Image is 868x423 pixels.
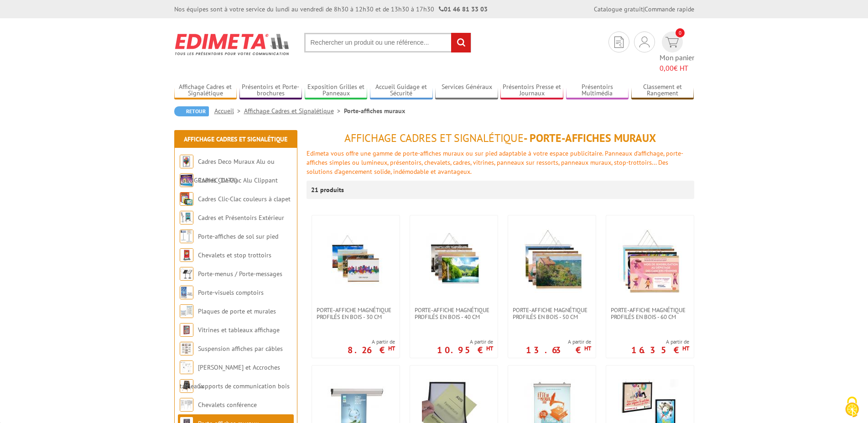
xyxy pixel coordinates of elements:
sup: HT [682,345,689,352]
a: Cadres Clic-Clac couleurs à clapet [198,195,291,203]
img: devis rapide [665,37,679,47]
span: A partir de [526,338,591,345]
img: Plaques de porte et murales [180,304,193,318]
span: PORTE-AFFICHE MAGNÉTIQUE PROFILÉS EN BOIS - 60 cm [611,307,689,320]
img: Cadres Clic-Clac couleurs à clapet [180,192,193,206]
img: Porte-menus / Porte-messages [180,267,193,281]
a: Suspension affiches par câbles [198,345,283,353]
img: Porte-affiches de sol sur pied [180,230,193,243]
p: 13.63 € [526,347,591,353]
a: Commande rapide [645,5,694,13]
a: Affichage Cadres et Signalétique [244,107,344,115]
a: Accueil Guidage et Sécurité [370,83,433,98]
div: Nos équipes sont à votre service du lundi au vendredi de 8h30 à 12h30 et de 13h30 à 17h30 [174,5,488,14]
a: Affichage Cadres et Signalétique [174,83,237,98]
a: Présentoirs Multimédia [566,83,629,98]
a: Cadres et Présentoirs Extérieur [198,214,284,222]
a: Supports de communication bois [198,382,290,390]
img: Cookies (fenêtre modale) [841,396,863,418]
a: Plaques de porte et murales [198,307,276,315]
span: 0 [676,28,685,37]
a: Porte-menus / Porte-messages [198,270,282,278]
span: PORTE-AFFICHE MAGNÉTIQUE PROFILÉS EN BOIS - 30 cm [317,307,395,320]
span: A partir de [437,338,493,345]
img: PORTE-AFFICHE MAGNÉTIQUE PROFILÉS EN BOIS - 50 cm [520,229,584,293]
span: A partir de [631,338,689,345]
span: Mon panier [660,52,694,73]
a: PORTE-AFFICHE MAGNÉTIQUE PROFILÉS EN BOIS - 60 cm [606,307,694,320]
img: Suspension affiches par câbles [180,342,193,355]
a: [PERSON_NAME] et Accroches tableaux [180,363,280,390]
h1: - Porte-affiches muraux [307,132,694,144]
p: 21 produits [311,181,345,199]
img: devis rapide [639,37,650,47]
a: Porte-visuels comptoirs [198,288,264,297]
img: Cadres Deco Muraux Alu ou Bois [180,155,193,168]
sup: HT [486,345,493,352]
img: Chevalets conférence [180,398,193,412]
img: Cimaises et Accroches tableaux [180,360,193,374]
div: | [594,5,694,14]
img: PORTE-AFFICHE MAGNÉTIQUE PROFILÉS EN BOIS - 30 cm [324,229,388,293]
span: Affichage Cadres et Signalétique [344,131,524,145]
a: PORTE-AFFICHE MAGNÉTIQUE PROFILÉS EN BOIS - 30 cm [312,307,400,320]
a: Vitrines et tableaux affichage [198,326,280,334]
input: Rechercher un produit ou une référence... [304,33,471,52]
font: Edimeta vous offre une gamme de porte-affiches muraux ou sur pied adaptable à votre espace public... [307,149,683,176]
img: devis rapide [614,37,624,48]
img: PORTE-AFFICHE MAGNÉTIQUE PROFILÉS EN BOIS - 60 cm [618,229,682,293]
a: Présentoirs Presse et Journaux [500,83,563,98]
span: 0,00 [660,63,674,73]
a: Classement et Rangement [631,83,694,98]
a: Présentoirs et Porte-brochures [239,83,302,98]
a: Services Généraux [435,83,498,98]
a: Chevalets et stop trottoirs [198,251,271,259]
sup: HT [584,345,591,352]
img: Porte-visuels comptoirs [180,286,193,299]
img: PORTE-AFFICHE MAGNÉTIQUE PROFILÉS EN BOIS - 40 cm [422,229,486,293]
sup: HT [388,345,395,352]
img: Edimeta [174,27,291,61]
img: Vitrines et tableaux affichage [180,323,193,337]
a: Catalogue gratuit [594,5,643,13]
a: Exposition Grilles et Panneaux [305,83,368,98]
input: rechercher [451,33,471,52]
p: 8.26 € [348,347,395,353]
a: Affichage Cadres et Signalétique [184,135,287,143]
p: 10.95 € [437,347,493,353]
p: 16.35 € [631,347,689,353]
a: PORTE-AFFICHE MAGNÉTIQUE PROFILÉS EN BOIS - 50 cm [508,307,596,320]
a: Chevalets conférence [198,401,257,409]
strong: 01 46 81 33 03 [439,5,488,13]
span: PORTE-AFFICHE MAGNÉTIQUE PROFILÉS EN BOIS - 50 cm [513,307,591,320]
a: devis rapide 0 Mon panier 0,00€ HT [660,31,694,73]
span: € HT [660,63,694,73]
a: Cadres Deco Muraux Alu ou [GEOGRAPHIC_DATA] [180,157,275,184]
a: Retour [174,106,209,116]
span: A partir de [348,338,395,345]
button: Cookies (fenêtre modale) [836,392,868,423]
a: PORTE-AFFICHE MAGNÉTIQUE PROFILÉS EN BOIS - 40 cm [410,307,498,320]
a: Cadres Clic-Clac Alu Clippant [198,176,278,184]
span: PORTE-AFFICHE MAGNÉTIQUE PROFILÉS EN BOIS - 40 cm [415,307,493,320]
a: Accueil [214,107,244,115]
a: Porte-affiches de sol sur pied [198,232,278,240]
li: Porte-affiches muraux [344,106,405,115]
img: Chevalets et stop trottoirs [180,248,193,262]
img: Cadres et Présentoirs Extérieur [180,211,193,225]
